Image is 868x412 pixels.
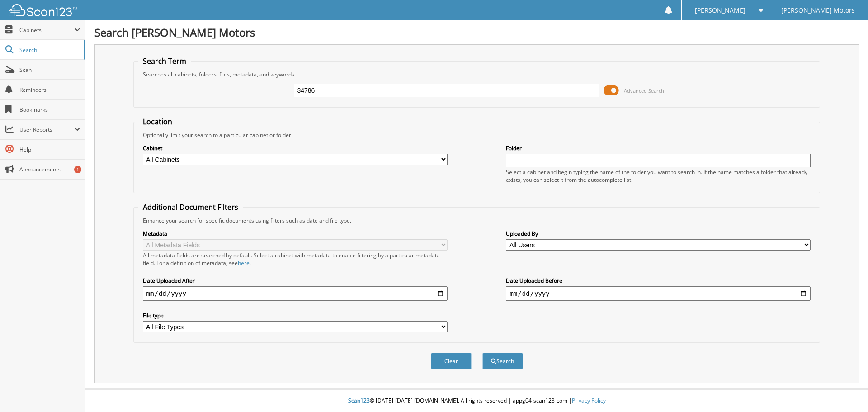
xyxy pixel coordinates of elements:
button: Search [482,353,523,369]
span: Scan123 [348,397,370,404]
label: Date Uploaded Before [506,277,811,284]
span: Bookmarks [19,106,80,114]
div: Select a cabinet and begin typing the name of the folder you want to search in. If the name match... [506,168,811,184]
div: All metadata fields are searched by default. Select a cabinet with metadata to enable filtering b... [143,251,448,267]
legend: Location [138,117,177,127]
span: Help [19,146,80,153]
h1: Search [PERSON_NAME] Motors [94,25,859,40]
span: User Reports [19,126,74,133]
span: Search [19,46,79,54]
label: Date Uploaded After [143,277,448,284]
div: © [DATE]-[DATE] [DOMAIN_NAME]. All rights reserved | appg04-scan123-com | [85,390,868,412]
a: Privacy Policy [572,397,606,404]
span: Announcements [19,166,80,173]
div: Searches all cabinets, folders, files, metadata, and keywords [138,71,816,78]
label: Uploaded By [506,230,811,237]
img: scan123-logo-white.svg [9,4,77,16]
iframe: Chat Widget [823,369,868,412]
span: Scan [19,66,80,74]
label: Metadata [143,230,448,237]
div: Enhance your search for specific documents using filters such as date and file type. [138,217,816,224]
legend: Additional Document Filters [138,202,243,212]
button: Clear [431,353,472,369]
div: 1 [74,166,81,173]
input: end [506,286,811,301]
div: Optionally limit your search to a particular cabinet or folder [138,131,816,139]
span: Advanced Search [624,87,664,94]
span: [PERSON_NAME] [695,8,745,13]
input: start [143,286,448,301]
span: Cabinets [19,26,74,34]
span: [PERSON_NAME] Motors [781,8,855,13]
a: here [238,259,250,267]
span: Reminders [19,86,80,94]
legend: Search Term [138,56,191,66]
label: Cabinet [143,144,448,152]
label: Folder [506,144,811,152]
label: File type [143,312,448,319]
